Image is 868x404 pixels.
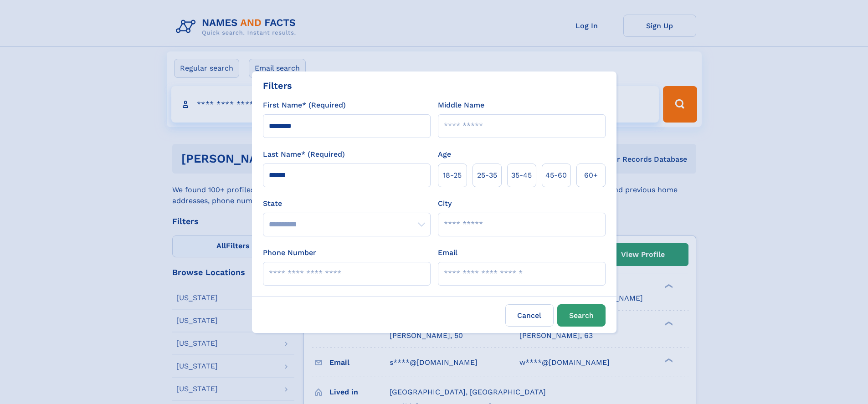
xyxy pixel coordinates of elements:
[263,149,345,160] label: Last Name* (Required)
[263,198,431,209] label: State
[263,247,316,258] label: Phone Number
[263,79,292,92] div: Filters
[505,304,554,327] label: Cancel
[438,198,452,209] label: City
[263,100,346,111] label: First Name* (Required)
[545,170,567,181] span: 45‑60
[438,149,451,160] label: Age
[511,170,532,181] span: 35‑45
[584,170,598,181] span: 60+
[443,170,462,181] span: 18‑25
[477,170,497,181] span: 25‑35
[557,304,606,327] button: Search
[438,247,457,258] label: Email
[438,100,484,111] label: Middle Name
